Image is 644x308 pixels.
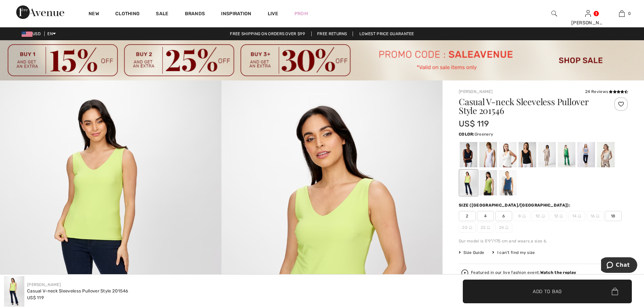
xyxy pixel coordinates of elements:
[459,132,475,137] span: Color:
[459,97,600,115] h1: Casual V-neck Sleeveless Pullover Style 201546
[492,250,535,256] div: I can't find my size
[459,250,484,256] span: Size Guide
[495,211,512,221] span: 6
[4,276,24,307] img: Casual V-Neck Sleeveless Pullover Style 201546
[540,270,576,275] strong: Watch the replay
[463,280,632,303] button: Add to Bag
[16,5,64,19] img: 1ère Avenue
[605,211,622,221] span: 18
[185,11,205,18] a: Brands
[505,226,508,229] img: ring-m.svg
[459,238,628,244] div: Our model is 5'9"/175 cm and wears a size 6.
[585,10,591,17] a: Sign In
[628,10,631,17] span: 0
[477,222,494,233] span: 22
[459,211,476,221] span: 2
[571,19,604,26] div: [PERSON_NAME]
[601,257,637,274] iframe: Opens a widget where you can chat to one of our agents
[550,211,567,221] span: 12
[551,9,557,18] img: search the website
[294,10,308,17] a: Prom
[532,211,549,221] span: 10
[522,214,526,218] img: ring-m.svg
[459,119,489,128] span: US$ 119
[597,142,615,167] div: Moonstone
[577,142,595,167] div: Serenity blue
[538,142,556,167] div: Dune
[27,295,44,300] span: US$ 119
[487,226,490,229] img: ring-m.svg
[469,226,472,229] img: ring-m.svg
[27,288,128,294] div: Casual V-neck Sleeveless Pullover Style 201546
[479,142,497,167] div: White
[115,11,140,18] a: Clothing
[568,211,585,221] span: 14
[471,270,576,275] div: Featured in our live fashion event.
[27,282,61,287] a: [PERSON_NAME]
[22,31,43,36] span: USD
[585,89,628,95] div: 24 Reviews
[47,31,56,36] span: EN
[499,142,517,167] div: Vanilla 30
[619,9,625,18] img: My Bag
[22,31,32,37] img: US Dollar
[587,211,603,221] span: 16
[460,170,477,195] div: Key lime
[156,11,168,18] a: Sale
[495,222,512,233] span: 24
[459,202,572,208] div: Size ([GEOGRAPHIC_DATA]/[GEOGRAPHIC_DATA]):
[514,211,530,221] span: 8
[89,11,99,18] a: New
[224,31,310,36] a: Free shipping on orders over $99
[461,269,468,276] img: Watch the replay
[475,132,493,137] span: Greenery
[542,214,545,218] img: ring-m.svg
[460,142,477,167] div: Midnight Blue 40
[612,288,618,295] img: Bag.svg
[605,9,638,18] a: 0
[499,170,517,195] div: Nightfall
[354,31,420,36] a: Lowest Price Guarantee
[578,214,581,218] img: ring-m.svg
[311,31,353,36] a: Free Returns
[559,214,563,218] img: ring-m.svg
[479,170,497,195] div: Greenery
[558,142,575,167] div: Island green
[519,142,536,167] div: Black
[596,214,599,218] img: ring-m.svg
[477,211,494,221] span: 4
[533,288,562,295] span: Add to Bag
[268,10,278,17] a: Live
[221,11,251,18] span: Inspiration
[459,222,476,233] span: 20
[459,89,493,94] a: [PERSON_NAME]
[585,9,591,18] img: My Info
